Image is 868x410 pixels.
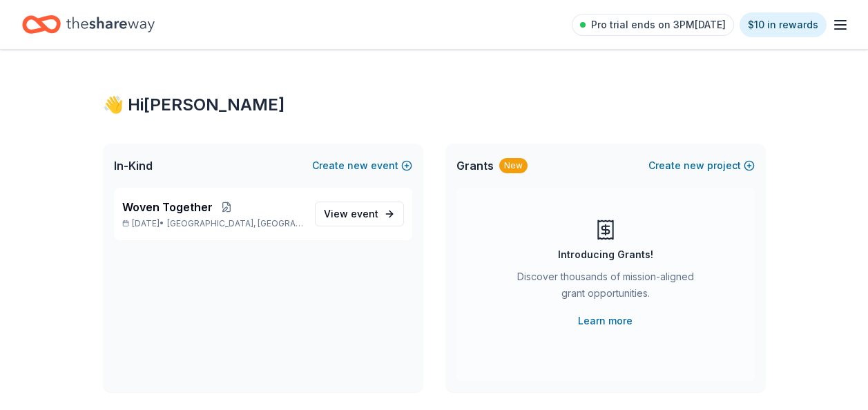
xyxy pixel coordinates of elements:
[512,269,700,307] div: Discover thousands of mission-aligned grant opportunities.
[122,199,213,215] span: Woven Together
[22,8,155,41] a: Home
[167,218,303,229] span: [GEOGRAPHIC_DATA], [GEOGRAPHIC_DATA]
[456,157,494,174] span: Grants
[114,157,153,174] span: In-Kind
[558,246,653,263] div: Introducing Grants!
[648,157,755,174] button: Createnewproject
[324,206,378,222] span: View
[351,208,378,219] span: event
[315,202,404,226] a: View event
[740,12,827,37] a: $10 in rewards
[684,157,704,174] span: new
[347,157,368,174] span: new
[591,17,726,33] span: Pro trial ends on 3PM[DATE]
[578,313,633,329] a: Learn more
[572,14,734,36] a: Pro trial ends on 3PM[DATE]
[499,158,528,173] div: New
[122,218,304,229] p: [DATE] •
[312,157,412,174] button: Createnewevent
[103,94,766,116] div: 👋 Hi [PERSON_NAME]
